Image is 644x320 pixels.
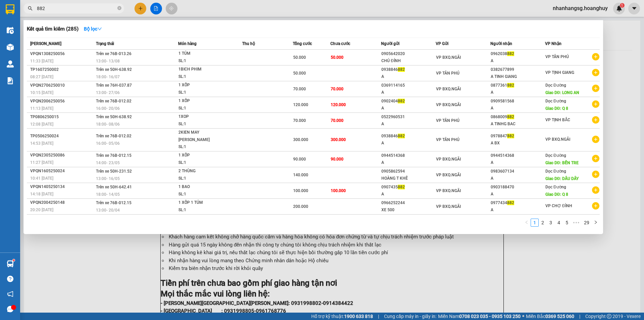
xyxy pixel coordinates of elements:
[67,15,113,28] li: Tên hàng:
[592,186,599,194] span: plus-circle
[30,122,53,127] span: 12:08 [DATE]
[331,87,343,91] span: 70.000
[491,152,545,159] div: 0944514368
[491,207,545,214] div: A
[436,157,461,162] span: VP BXQ.NGÃI
[594,220,598,224] span: right
[242,41,255,46] span: Thu hộ
[293,157,306,162] span: 90.000
[507,51,514,56] span: 882
[178,152,229,159] div: 1 XỐP
[178,89,229,96] div: SL: 1
[96,200,131,205] span: Trên xe 76B-012.15
[592,69,599,76] span: plus-circle
[7,77,14,84] img: solution-icon
[293,204,308,209] span: 200.000
[30,183,94,190] div: VPQN1405250134
[539,219,547,227] li: 2
[178,66,229,73] div: 1BICH PHIM
[592,100,599,108] span: plus-circle
[547,219,555,227] li: 3
[507,115,514,119] span: 882
[84,26,102,32] strong: Bộ lọc
[507,134,514,138] span: 882
[28,6,33,11] span: search
[545,203,572,208] span: VP CHỢ ĐÌNH
[592,155,599,162] span: plus-circle
[381,50,435,57] div: 0905642020
[7,260,14,267] img: warehouse-icon
[7,276,13,282] span: question-circle
[331,188,346,193] span: 100.000
[545,41,561,46] span: VP Nhận
[436,118,460,123] span: VP TÂN PHÚ
[178,207,229,214] div: SL: 1
[7,27,14,34] img: warehouse-icon
[398,99,405,103] span: 882
[491,199,545,207] div: 0977434
[545,176,579,181] span: Giao DĐ: DẦU DÂY
[491,66,545,73] div: 0382677899
[78,24,107,34] button: Bộ lọcdown
[523,219,531,227] button: left
[30,106,53,111] span: 11:13 [DATE]
[571,219,582,227] span: •••
[539,219,546,226] a: 2
[381,133,435,140] div: 0938846
[178,50,229,57] div: 1 TÚM
[30,59,53,63] span: 11:33 [DATE]
[331,102,346,107] span: 120.000
[92,16,113,26] b: 2BAO
[178,199,229,207] div: 1 XỐP 1 TÚM
[592,219,600,227] li: Next Page
[178,183,229,191] div: 1 BAO
[331,118,343,123] span: 70.000
[96,41,114,46] span: Trạng thái
[491,184,545,191] div: 0903188470
[30,113,94,121] div: TP0806250015
[178,82,229,89] div: 1 XỐP
[436,87,461,91] span: VP BXQ.NGÃI
[30,160,53,165] span: 11:27 [DATE]
[178,73,229,81] div: SL: 1
[30,208,53,212] span: 20:20 [DATE]
[30,75,53,79] span: 08:27 [DATE]
[331,55,343,60] span: 50.000
[7,44,14,51] img: warehouse-icon
[582,219,592,227] li: 29
[545,192,568,197] span: Giao DĐ: Q 8
[592,202,599,210] span: plus-circle
[96,90,120,95] span: 13:00 - 27/06
[96,153,131,158] span: Trên xe 76B-012.15
[178,113,229,121] div: 1XOP
[30,82,94,89] div: VPQN2706250010
[96,51,131,56] span: Trên xe 76B-013.26
[381,113,435,121] div: 0522960531
[555,219,563,227] li: 4
[381,66,435,73] div: 0938846
[436,204,461,209] span: VP BXQ.NGÃI
[507,83,514,88] span: 882
[491,89,545,96] div: A
[96,134,131,138] span: Trên xe 76B-012.02
[381,98,435,105] div: 0902404
[491,82,545,89] div: 0877361
[491,98,545,105] div: 0909581568
[30,50,94,57] div: VPQN1308250056
[178,41,197,46] span: Món hàng
[491,57,545,64] div: A
[545,70,574,75] span: VP TỊNH GIANG
[531,219,538,226] a: 1
[27,26,78,33] h3: Kết quả tìm kiếm ( 285 )
[30,141,53,146] span: 14:53 [DATE]
[381,184,435,191] div: 0907435
[117,5,121,12] span: close-circle
[381,175,435,182] div: HOÀNG T KHÊ
[545,185,566,189] span: Dọc Đường
[381,191,435,198] div: A
[293,55,306,60] span: 50.000
[381,57,435,64] div: CHÚ ĐÍNH
[491,168,545,175] div: 0983607134
[491,140,545,147] div: A BX
[96,169,132,174] span: Trên xe 50H-231.52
